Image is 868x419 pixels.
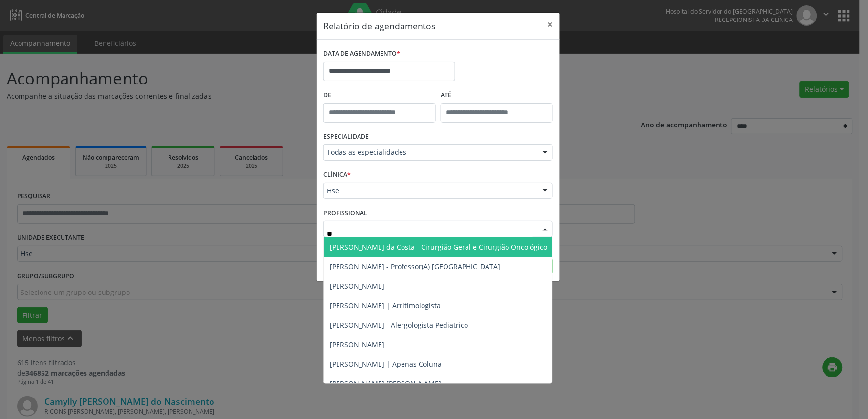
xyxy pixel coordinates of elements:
[330,301,441,310] span: [PERSON_NAME] | Arritimologista
[327,186,533,196] span: Hse
[330,320,468,330] span: [PERSON_NAME] - Alergologista Pediatrico
[330,340,384,349] span: [PERSON_NAME]
[323,168,351,183] label: CLÍNICA
[540,13,560,37] button: Close
[323,206,367,221] label: PROFISSIONAL
[330,262,500,271] span: [PERSON_NAME] - Professor(A) [GEOGRAPHIC_DATA]
[327,147,533,157] span: Todas as especialidades
[323,46,400,62] label: DATA DE AGENDAMENTO
[330,281,384,291] span: [PERSON_NAME]
[323,20,435,32] h5: Relatório de agendamentos
[441,88,553,103] label: ATÉ
[330,242,547,251] span: [PERSON_NAME] da Costa - Cirurgião Geral e Cirurgião Oncológico
[330,359,442,369] span: [PERSON_NAME] | Apenas Coluna
[323,88,436,103] label: De
[323,129,369,145] label: ESPECIALIDADE
[330,379,441,388] span: [PERSON_NAME] [PERSON_NAME]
